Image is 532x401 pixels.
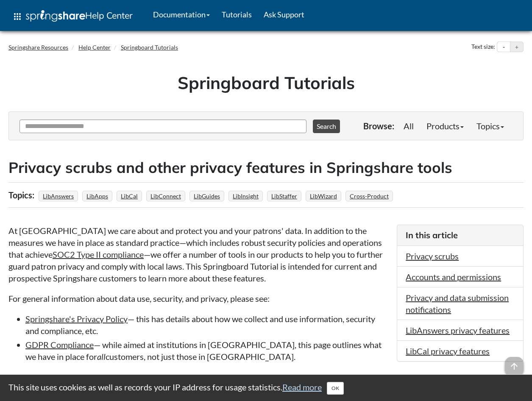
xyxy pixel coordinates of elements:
a: LibStaffer [270,190,298,202]
h2: Privacy scrubs and other privacy features in Springshare tools [8,157,524,178]
h1: Springboard Tutorials [15,71,517,95]
span: arrow_upward [505,357,524,376]
a: Products [420,117,470,134]
a: Springshare Resources [8,44,68,51]
a: Accounts and permissions [406,272,501,282]
a: LibGuides [192,190,221,202]
a: Documentation [147,4,216,25]
p: At [GEOGRAPHIC_DATA] we care about and protect you and your patrons' data. In addition to the mea... [8,225,388,284]
a: Ask Support [258,4,310,25]
a: arrow_upward [505,358,524,368]
img: Springshare [26,10,85,22]
button: Decrease text size [497,42,510,52]
a: Springboard Tutorials [121,44,178,51]
a: Privacy scrubs [406,251,459,261]
button: Increase text size [510,42,523,52]
span: Help Center [85,10,133,21]
h3: In this article [406,229,515,241]
a: LibApps [85,190,109,202]
a: GDPR Compliance [25,340,94,350]
a: LibConnect [149,190,182,202]
a: All [397,117,420,134]
a: apps Help Center [6,4,139,29]
a: Topics [470,117,510,134]
em: all [97,351,106,362]
a: LibWizard [309,190,338,202]
a: Privacy and data submission notifications [406,292,509,315]
li: — while aimed at institutions in [GEOGRAPHIC_DATA], this page outlines what we have in place for ... [25,339,388,362]
a: LibCal [120,190,139,202]
a: Help Center [78,44,111,51]
a: LibCal privacy features [406,346,490,356]
button: Search [313,120,340,133]
a: Springshare's Privacy Policy [25,314,128,324]
a: LibInsight [231,190,260,202]
a: Tutorials [216,4,258,25]
button: Close [327,382,344,395]
a: LibAnswers privacy features [406,325,510,335]
p: For general information about data use, security, and privacy, please see: [8,292,388,304]
p: Browse: [363,120,394,132]
span: apps [12,11,22,22]
a: SOC2 Type II compliance [53,249,144,259]
a: Read more [282,382,322,392]
a: Cross-Product [348,190,390,202]
a: LibAnswers [42,190,75,202]
div: Text size: [470,42,497,53]
div: Topics: [8,187,36,203]
li: — this has details about how we collect and use information, security and compliance, etc. [25,313,388,337]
